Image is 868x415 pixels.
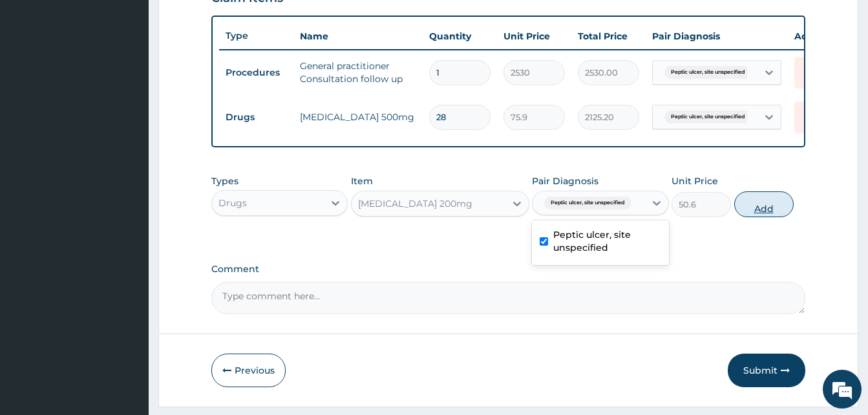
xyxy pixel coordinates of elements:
[6,277,246,323] textarea: Type your message and hit 'Enter'
[571,23,646,49] th: Total Price
[532,175,598,187] label: Pair Diagnosis
[544,197,631,209] span: Peptic ulcer, site unspecified
[211,176,238,187] label: Types
[788,23,852,49] th: Actions
[219,24,293,48] th: Type
[672,175,718,187] label: Unit Price
[553,228,661,254] label: Peptic ulcer, site unspecified
[212,6,243,37] div: Minimize live chat window
[219,61,293,85] td: Procedures
[219,105,293,129] td: Drugs
[218,197,247,209] div: Drugs
[646,23,788,49] th: Pair Diagnosis
[734,191,794,217] button: Add
[664,66,752,79] span: Peptic ulcer, site unspecified
[423,23,497,49] th: Quantity
[24,65,52,97] img: d_794563401_company_1708531726252_794563401
[75,125,178,255] span: We're online!
[211,264,805,275] label: Comment
[67,72,217,89] div: Chat with us now
[497,23,571,49] th: Unit Price
[728,354,805,387] button: Submit
[664,111,752,123] span: Peptic ulcer, site unspecified
[293,23,423,49] th: Name
[358,197,472,210] div: [MEDICAL_DATA] 200mg
[293,104,423,130] td: [MEDICAL_DATA] 500mg
[211,354,286,387] button: Previous
[351,175,373,187] label: Item
[293,53,423,92] td: General practitioner Consultation follow up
